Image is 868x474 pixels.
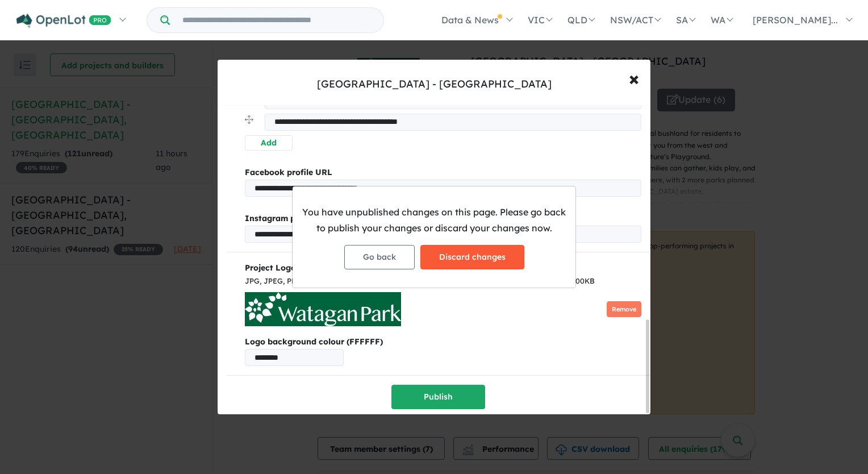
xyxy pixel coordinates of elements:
button: Discard changes [420,245,524,269]
button: Go back [344,245,415,269]
span: [PERSON_NAME]... [753,14,838,26]
input: Try estate name, suburb, builder or developer [172,8,381,32]
p: You have unpublished changes on this page. Please go back to publish your changes or discard your... [302,205,566,235]
img: Openlot PRO Logo White [16,14,111,28]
